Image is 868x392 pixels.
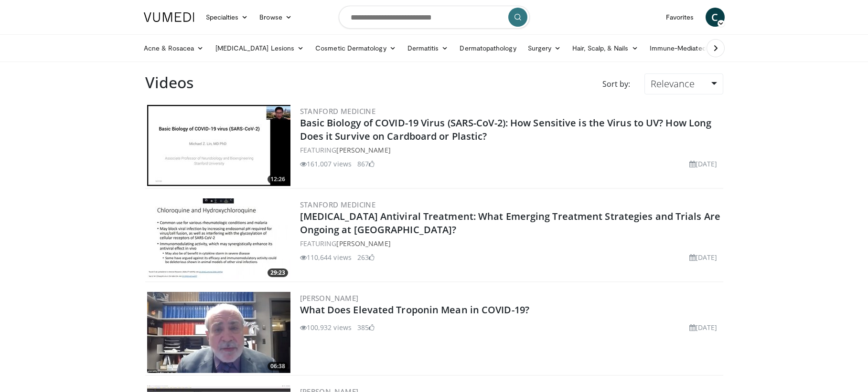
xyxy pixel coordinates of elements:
[254,8,298,27] a: Browse
[268,175,288,184] span: 12:26
[268,362,288,371] span: 06:38
[336,145,390,155] a: [PERSON_NAME]
[357,252,375,262] li: 263
[689,322,718,332] li: [DATE]
[210,39,310,58] a: [MEDICAL_DATA] Lesions
[644,39,721,58] a: Immune-Mediated
[454,39,522,58] a: Dermatopathology
[138,39,210,58] a: Acne & Rosacea
[147,292,290,373] img: 98daf78a-1d22-4ebe-927e-10afe95ffd94.300x170_q85_crop-smart_upscale.jpg
[651,77,695,90] span: Relevance
[147,105,290,186] a: 12:26
[147,198,290,279] a: 29:23
[336,239,390,248] a: [PERSON_NAME]
[300,200,376,209] a: Stanford Medicine
[644,73,723,94] a: Relevance
[144,12,194,22] img: VuMedi Logo
[522,39,567,58] a: Surgery
[357,159,375,169] li: 867
[567,39,643,58] a: Hair, Scalp, & Nails
[300,293,359,303] a: [PERSON_NAME]
[339,6,530,29] input: Search topics, interventions
[689,252,718,262] li: [DATE]
[300,106,376,116] a: Stanford Medicine
[147,292,290,373] a: 06:38
[300,145,721,155] div: FEATURING
[310,39,401,58] a: Cosmetic Dermatology
[268,268,288,277] span: 29:23
[300,252,352,262] li: 110,644 views
[300,322,352,332] li: 100,932 views
[300,303,530,316] a: What Does Elevated Troponin Mean in COVID-19?
[145,73,193,92] h2: Videos
[660,8,700,27] a: Favorites
[200,8,254,27] a: Specialties
[357,322,375,332] li: 385
[300,210,721,236] a: [MEDICAL_DATA] Antiviral Treatment: What Emerging Treatment Strategies and Trials Are Ongoing at ...
[595,73,637,94] div: Sort by:
[300,238,721,248] div: FEATURING
[147,198,290,279] img: f07580cd-e9a1-40f8-9fb1-f14d1a9704d8.300x170_q85_crop-smart_upscale.jpg
[300,159,352,169] li: 161,007 views
[402,39,454,58] a: Dermatitis
[300,116,712,143] a: Basic Biology of COVID-19 Virus (SARS-CoV-2): How Sensitive is the Virus to UV? How Long Does it ...
[689,159,718,169] li: [DATE]
[706,8,725,27] a: C
[147,105,290,186] img: e1ef609c-e6f9-4a06-a5f9-e4860df13421.300x170_q85_crop-smart_upscale.jpg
